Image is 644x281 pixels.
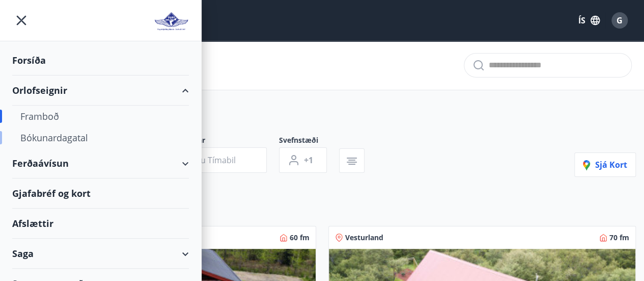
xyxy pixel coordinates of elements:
img: union_logo [154,11,189,32]
span: Svefnstæði [279,135,339,147]
button: Sjá kort [574,152,636,177]
div: Orlofseignir [12,75,189,106]
span: Veldu tímabil [184,155,236,166]
div: Ferðaávísun [12,148,189,178]
button: ÍS [573,11,605,30]
button: G [607,8,632,33]
div: Gjafabréf og kort [12,178,189,209]
span: Dagsetningar [159,135,279,147]
span: +1 [304,155,313,166]
span: Vesturland [345,233,383,243]
div: Afslættir [12,209,189,239]
button: Veldu tímabil [159,147,267,173]
span: 70 fm [609,233,629,243]
span: Sjá kort [583,159,627,170]
button: menu [12,11,31,30]
div: Saga [12,239,189,269]
span: 60 fm [290,233,310,243]
div: Framboð [20,106,181,127]
button: +1 [279,147,327,173]
div: Bókunardagatal [20,127,181,148]
span: G [617,15,623,26]
div: Forsíða [12,45,189,75]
